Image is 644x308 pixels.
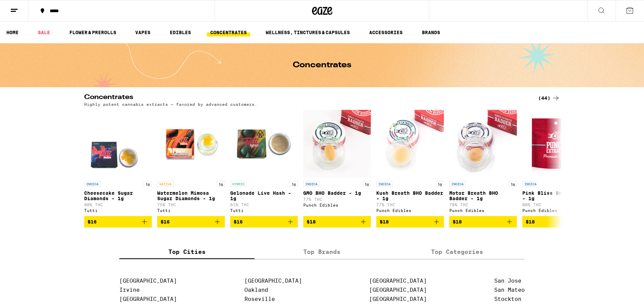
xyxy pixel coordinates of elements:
button: Add to bag [376,216,444,228]
p: Motor Breath BHO Badder - 1g [449,190,517,201]
img: Tutti - Gelonade Live Hash - 1g [230,110,298,177]
img: Punch Edibles - Motor Breath BHO Badder - 1g [449,110,517,177]
p: 1g [363,181,371,187]
label: Top Cities [119,244,255,259]
p: 80% THC [84,203,152,207]
p: INDICA [303,181,319,187]
img: Punch Edibles - Kush Breath BHO Badder - 1g [376,110,444,177]
a: Open page for Kush Breath BHO Badder - 1g from Punch Edibles [376,110,444,216]
span: $18 [307,219,316,224]
a: Stockton [494,296,521,302]
button: Add to bag [157,216,225,228]
a: Open page for Watermelon Mimosa Sugar Diamonds - 1g from Tutti [157,110,225,216]
p: 61% THC [230,203,298,207]
div: tabs [119,244,525,259]
img: Punch Edibles - Pink Bliss BHO Shatter - 1g [522,110,590,177]
a: Open page for Cheesecake Sugar Diamonds - 1g from Tutti [84,110,152,216]
a: EDIBLES [166,28,194,37]
p: 77% THC [303,197,371,202]
a: HOME [3,28,22,37]
a: Open page for Gelonade Live Hash - 1g from Tutti [230,110,298,216]
p: Cheesecake Sugar Diamonds - 1g [84,190,152,201]
span: $16 [88,219,97,224]
p: Pink Bliss BHO Shatter - 1g [522,190,590,201]
a: SALE [34,28,53,37]
button: Add to bag [230,216,298,228]
p: INDICA [522,181,539,187]
img: Punch Edibles - GMO BHO Badder - 1g [303,110,371,177]
span: $16 [234,219,243,224]
p: 1g [436,181,444,187]
a: Open page for Pink Bliss BHO Shatter - 1g from Punch Edibles [522,110,590,216]
p: 1g [144,181,152,187]
span: $18 [380,219,389,224]
p: HYBRID [230,181,246,187]
span: $18 [453,219,462,224]
p: 1g [217,181,225,187]
p: SATIVA [157,181,173,187]
a: VAPES [132,28,154,37]
p: 77% THC [376,203,444,207]
div: Punch Edibles [303,203,371,207]
div: Punch Edibles [376,208,444,213]
a: Open page for GMO BHO Badder - 1g from Punch Edibles [303,110,371,216]
a: FLOWER & PREROLLS [66,28,120,37]
span: $18 [526,219,535,224]
p: Kush Breath BHO Badder - 1g [376,190,444,201]
span: $16 [161,219,170,224]
button: Add to bag [303,216,371,228]
a: BRANDS [419,28,444,37]
p: Watermelon Mimosa Sugar Diamonds - 1g [157,190,225,201]
a: Roseville [244,296,275,302]
a: Oakland [244,287,268,293]
a: ACCESSORIES [366,28,406,37]
p: INDICA [376,181,392,187]
h1: Concentrates [293,61,351,69]
a: San Jose [494,278,521,284]
button: Add to bag [449,216,517,228]
a: [GEOGRAPHIC_DATA] [369,278,427,284]
p: GMO BHO Badder - 1g [303,190,371,196]
div: Tutti [84,208,152,213]
a: Irvine [119,287,140,293]
p: Gelonade Live Hash - 1g [230,190,298,201]
a: San Mateo [494,287,525,293]
a: (44) [538,94,560,102]
p: 1g [290,181,298,187]
a: Open page for Motor Breath BHO Badder - 1g from Punch Edibles [449,110,517,216]
label: Top Brands [255,244,390,259]
a: [GEOGRAPHIC_DATA] [119,278,177,284]
div: Punch Edibles [449,208,517,213]
a: WELLNESS, TINCTURES & CAPSULES [262,28,353,37]
img: Tutti - Watermelon Mimosa Sugar Diamonds - 1g [157,110,225,177]
p: 78% THC [449,203,517,207]
button: Add to bag [522,216,590,228]
p: INDICA [84,181,100,187]
label: Top Categories [389,244,525,259]
div: Punch Edibles [522,208,590,213]
a: CONCENTRATES [207,28,250,37]
h2: Concentrates [84,94,527,102]
a: [GEOGRAPHIC_DATA] [244,278,302,284]
p: 80% THC [522,203,590,207]
a: [GEOGRAPHIC_DATA] [119,296,177,302]
button: Add to bag [84,216,152,228]
a: [GEOGRAPHIC_DATA] [369,287,427,293]
div: Tutti [157,208,225,213]
p: Highly potent cannabis extracts — favored by advanced customers. [84,102,257,106]
div: Tutti [230,208,298,213]
a: [GEOGRAPHIC_DATA] [369,296,427,302]
p: INDICA [449,181,466,187]
p: 75% THC [157,203,225,207]
p: 1g [509,181,517,187]
img: Tutti - Cheesecake Sugar Diamonds - 1g [84,110,152,177]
